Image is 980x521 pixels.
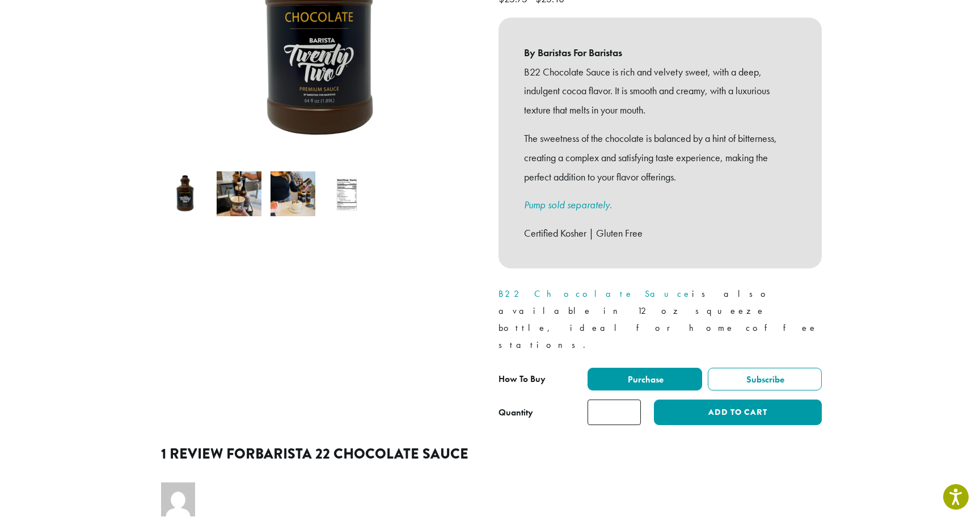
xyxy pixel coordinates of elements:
[161,446,819,463] h2: 1 review for
[626,373,664,385] span: Purchase
[499,288,692,300] a: B22 Chocolate Sauce
[524,62,796,120] p: B22 Chocolate Sauce is rich and velvety sweet, with a deep, indulgent cocoa flavor. It is smooth ...
[745,373,784,385] span: Subscribe
[499,285,822,354] p: is also available in 12 oz squeeze bottle, ideal for home coffee stations.
[163,171,208,216] img: Barista 22 Chocolate Sauce
[324,171,369,216] img: Barista 22 Chocolate Sauce - Image 4
[524,224,796,243] p: Certified Kosher | Gluten Free
[524,43,796,62] b: By Baristas For Baristas
[499,406,533,419] div: Quantity
[654,400,822,425] button: Add to cart
[588,400,641,425] input: Product quantity
[499,373,546,385] span: How To Buy
[255,443,468,464] span: Barista 22 Chocolate Sauce
[217,171,261,216] img: Barista 22 Chocolate Sauce - Image 2
[524,198,612,211] a: Pump sold separately.
[271,171,315,216] img: Barista 22 Chocolate Sauce - Image 3
[524,129,796,186] p: The sweetness of the chocolate is balanced by a hint of bitterness, creating a complex and satisf...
